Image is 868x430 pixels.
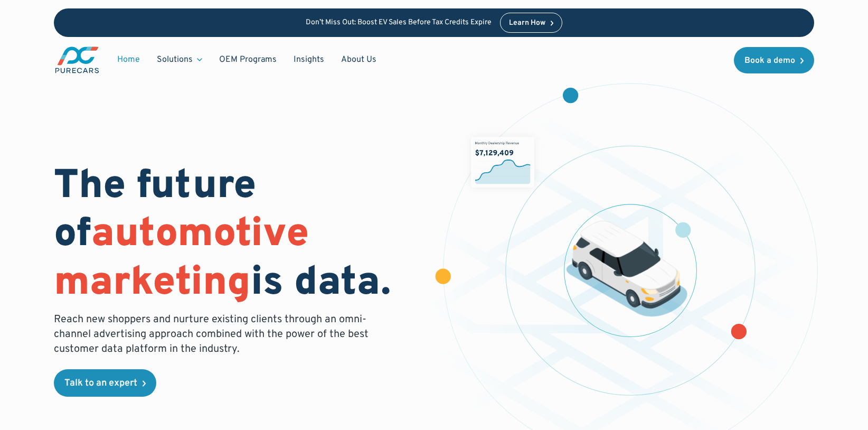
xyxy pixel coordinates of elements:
a: Insights [285,50,333,70]
p: Don’t Miss Out: Boost EV Sales Before Tax Credits Expire [306,18,492,27]
img: chart showing monthly dealership revenue of $7m [471,137,534,188]
h1: The future of is data. [54,163,421,308]
a: main [54,45,100,74]
a: Talk to an expert [54,369,156,397]
div: Solutions [157,54,193,66]
a: Home [109,50,148,70]
div: Learn How [509,20,545,27]
span: automotive marketing [54,210,309,309]
div: Talk to an expert [64,379,137,388]
a: About Us [333,50,385,70]
a: Learn How [500,13,563,33]
a: Book a demo [734,47,814,73]
div: Book a demo [744,57,795,65]
img: purecars logo [54,45,100,74]
div: Solutions [148,50,211,70]
img: illustration of a vehicle [566,221,687,317]
a: OEM Programs [211,50,285,70]
p: Reach new shoppers and nurture existing clients through an omni-channel advertising approach comb... [54,312,375,357]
